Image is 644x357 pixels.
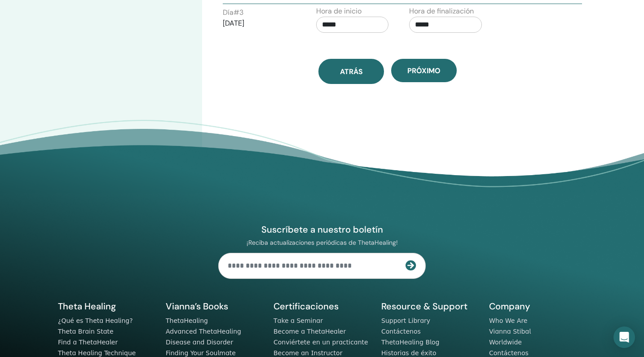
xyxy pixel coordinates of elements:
div: Open Intercom Messenger [613,326,635,348]
a: Become a ThetaHealer [273,328,346,335]
a: Theta Healing Technique [58,349,136,357]
a: ThetaHealing [166,317,208,324]
h5: Company [489,300,586,312]
h5: Certificaciones [273,300,371,312]
a: Contáctenos [489,349,529,357]
a: Become an Instructor [273,349,342,357]
label: Hora de inicio [316,6,362,17]
h5: Vianna’s Books [166,300,263,312]
span: próximo [407,66,441,75]
h5: Resource & Support [381,300,478,312]
a: Support Library [381,317,430,324]
a: Theta Brain State [58,328,114,335]
a: Historias de éxito [381,349,437,357]
a: Worldwide [489,339,522,346]
a: Finding Your Soulmate [166,349,236,357]
a: ThetaHealing Blog [381,339,439,346]
label: Hora de finalización [409,6,474,17]
p: [DATE] [223,18,296,29]
h4: Suscríbete a nuestro boletín [218,224,426,235]
a: Vianna Stibal [489,328,531,335]
span: atrás [340,67,363,76]
a: Conviértete en un practicante [273,339,368,346]
a: ¿Qué es Theta Healing? [58,317,133,324]
h5: Theta Healing [58,300,155,312]
button: próximo [391,59,457,82]
a: Contáctenos [381,328,421,335]
a: Disease and Disorder [166,339,233,346]
a: Take a Seminar [273,317,323,324]
a: Advanced ThetaHealing [166,328,241,335]
p: ¡Reciba actualizaciones periódicas de ThetaHealing! [218,238,426,247]
button: atrás [318,59,384,84]
a: Find a ThetaHealer [58,339,118,346]
a: Who We Are [489,317,527,324]
label: Día # 3 [223,7,243,18]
